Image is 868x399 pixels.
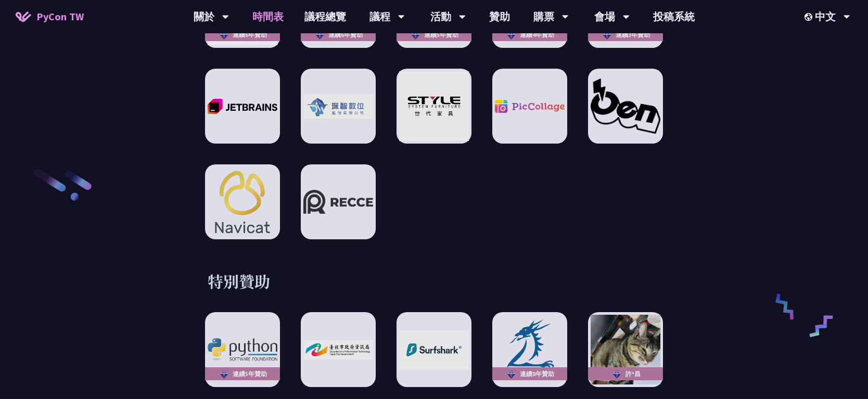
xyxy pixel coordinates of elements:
div: 連續5年贊助 [397,28,471,41]
img: sponsor-logo-diamond [601,29,613,41]
span: PyCon TW [36,9,84,24]
div: 連續6年贊助 [205,28,280,41]
img: Home icon of PyCon TW 2025 [16,11,31,22]
div: 連續4年贊助 [492,28,567,41]
img: sponsor-logo-diamond [314,29,326,41]
img: PicCollage Company [495,100,565,112]
img: sponsor-logo-diamond [505,368,517,380]
div: 連續6年贊助 [301,28,376,41]
div: 連續3年贊助 [588,28,663,41]
img: Department of Information Technology, Taipei City Government [303,340,373,359]
img: 深智數位 [303,94,373,119]
img: sponsor-logo-diamond [611,368,623,380]
img: Navicat [208,165,277,240]
img: sponsor-logo-diamond [505,29,517,41]
div: 連續8年贊助 [492,367,567,380]
img: STYLE [399,71,469,141]
img: 天瓏資訊圖書 [495,317,565,382]
img: Oen Tech [591,79,660,134]
h3: 特別贊助 [208,271,660,291]
img: sponsor-logo-diamond [218,29,230,41]
a: PyCon TW [5,4,94,30]
img: Locale Icon [805,13,815,21]
div: 連續5年贊助 [205,367,280,380]
img: sponsor-logo-diamond [410,29,422,41]
img: Surfshark [399,330,469,369]
img: JetBrains [208,99,277,114]
img: Python Software Foundation [208,338,277,361]
img: Recce | join us [303,190,373,214]
img: sponsor-logo-diamond [218,368,230,380]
